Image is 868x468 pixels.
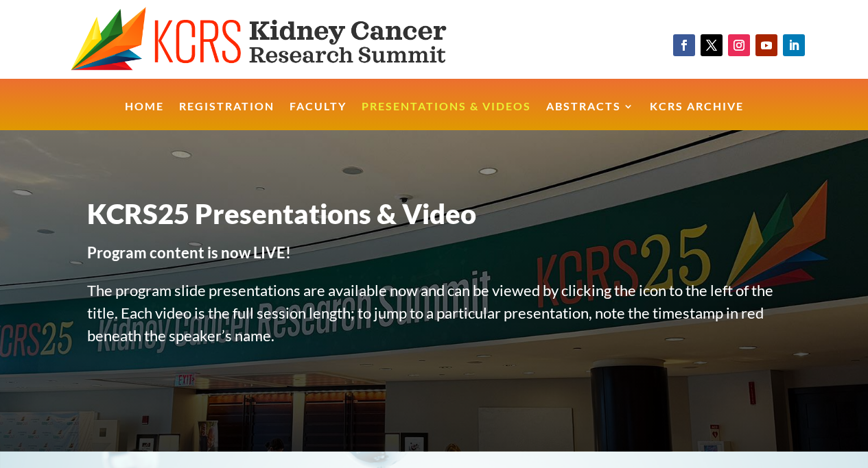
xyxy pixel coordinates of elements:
a: Presentations & Videos [362,101,531,131]
strong: Program content is now LIVE! [87,243,291,262]
a: Follow on Instagram [728,34,750,56]
a: KCRS Archive [650,101,744,131]
span: KCRS25 Presentations & Video [87,197,476,230]
a: Follow on X [701,34,723,56]
p: The program slide presentations are available now and can be viewed by clicking the icon to the l... [87,279,782,362]
a: Abstracts [546,101,635,131]
a: Home [125,101,164,131]
img: KCRS generic logo wide [71,7,493,72]
a: Faculty [290,101,347,131]
a: Follow on Facebook [673,34,695,56]
a: Follow on Youtube [755,34,777,56]
a: Registration [179,101,274,131]
a: Follow on LinkedIn [783,34,805,56]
